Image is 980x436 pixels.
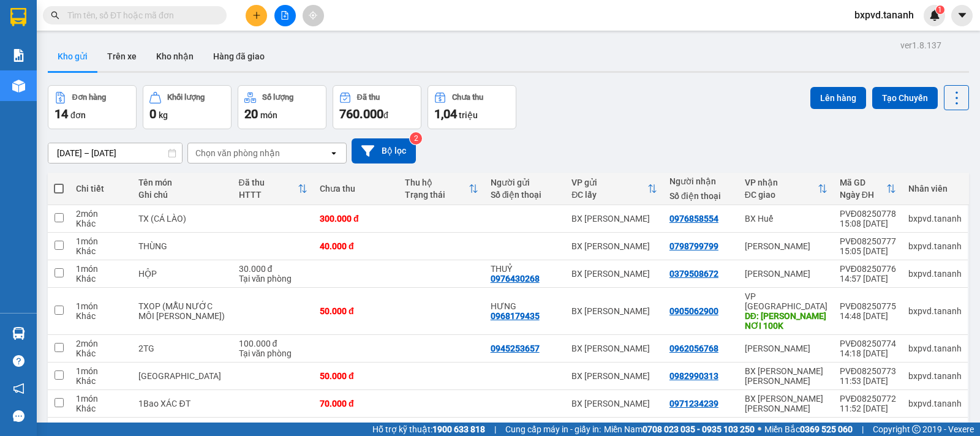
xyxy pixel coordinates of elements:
[329,148,339,158] svg: open
[76,366,126,376] div: 1 món
[571,269,657,279] div: BX [PERSON_NAME]
[12,49,25,62] img: solution-icon
[320,399,393,408] div: 70.000 đ
[51,11,59,20] span: search
[13,383,24,394] span: notification
[840,246,896,256] div: 15:05 [DATE]
[10,8,26,26] img: logo-vxr
[239,190,298,200] div: HTTT
[840,394,896,404] div: PVĐ08250772
[76,348,126,358] div: Khác
[745,178,818,187] div: VP nhận
[203,42,274,71] button: Hàng đã giao
[452,93,483,102] div: Chưa thu
[745,241,827,251] div: [PERSON_NAME]
[76,264,126,274] div: 1 món
[745,366,827,386] div: BX [PERSON_NAME] [PERSON_NAME]
[12,80,25,92] img: warehouse-icon
[908,306,962,316] div: bxpvd.tananh
[167,93,205,102] div: Khối lượng
[238,85,326,129] button: Số lượng20món
[745,190,818,200] div: ĐC giao
[339,107,383,121] span: 760.000
[900,39,941,52] div: ver 1.8.137
[12,327,25,340] img: warehouse-icon
[252,11,261,20] span: plus
[845,7,924,23] span: bxpvd.tananh
[938,6,942,14] span: 1
[912,425,921,434] span: copyright
[320,306,393,316] div: 50.000 đ
[428,85,516,129] button: Chưa thu1,04 triệu
[669,176,733,186] div: Người nhận
[872,87,938,109] button: Tạo Chuyến
[13,410,24,422] span: message
[48,85,137,129] button: Đơn hàng14đơn
[262,93,293,102] div: Số lượng
[410,132,422,145] sup: 2
[908,344,962,353] div: bxpvd.tananh
[138,190,226,200] div: Ghi chú
[908,399,962,408] div: bxpvd.tananh
[565,173,663,205] th: Toggle SortBy
[908,371,962,381] div: bxpvd.tananh
[669,344,718,353] div: 0962056768
[281,11,289,20] span: file-add
[55,107,68,121] span: 14
[67,9,212,22] input: Tìm tên, số ĐT hoặc mã đơn
[491,301,560,311] div: HƯNG
[840,264,896,274] div: PVĐ08250776
[908,184,962,194] div: Nhân viên
[138,214,226,224] div: TX (CÁ LÀO)
[951,5,973,26] button: caret-down
[13,355,24,367] span: question-circle
[143,85,232,129] button: Khối lượng0kg
[48,143,182,163] input: Select a date range.
[669,191,733,201] div: Số điện thoại
[840,339,896,348] div: PVĐ08250774
[320,214,393,224] div: 300.000 đ
[505,423,601,436] span: Cung cấp máy in - giấy in:
[333,85,421,129] button: Đã thu760.000đ
[491,311,540,321] div: 0968179435
[138,178,226,187] div: Tên món
[929,10,940,21] img: icon-new-feature
[840,236,896,246] div: PVĐ08250777
[840,209,896,219] div: PVĐ08250778
[840,348,896,358] div: 14:18 [DATE]
[840,311,896,321] div: 14:48 [DATE]
[76,236,126,246] div: 1 món
[840,376,896,386] div: 11:53 [DATE]
[76,209,126,219] div: 2 món
[908,269,962,279] div: bxpvd.tananh
[76,376,126,386] div: Khác
[76,184,126,194] div: Chi tiết
[745,311,827,331] div: DĐ: GIAO TẬN NƠI 100K
[260,110,277,120] span: món
[758,427,761,432] span: ⚪️
[76,394,126,404] div: 1 món
[405,178,468,187] div: Thu hộ
[491,274,540,284] div: 0976430268
[571,178,647,187] div: VP gửi
[840,219,896,228] div: 15:08 [DATE]
[405,190,468,200] div: Trạng thái
[571,241,657,251] div: BX [PERSON_NAME]
[571,214,657,224] div: BX [PERSON_NAME]
[491,190,560,200] div: Số điện thoại
[862,423,864,436] span: |
[76,311,126,321] div: Khác
[669,399,718,408] div: 0971234239
[604,423,755,436] span: Miền Nam
[840,178,886,187] div: Mã GD
[840,404,896,413] div: 11:52 [DATE]
[97,42,146,71] button: Trên xe
[643,424,755,434] strong: 0708 023 035 - 0935 103 250
[571,190,647,200] div: ĐC lấy
[138,399,226,408] div: 1Bao XÁC ĐT
[491,344,540,353] div: 0945253657
[739,173,834,205] th: Toggle SortBy
[357,93,380,102] div: Đã thu
[491,264,560,274] div: THUỶ
[434,107,457,121] span: 1,04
